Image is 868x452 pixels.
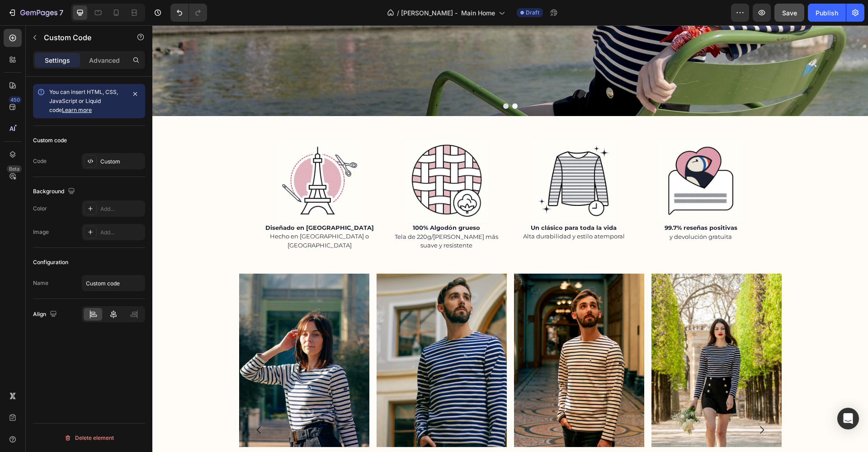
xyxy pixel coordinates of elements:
button: Carousel Next Arrow [597,392,622,417]
div: Add... [100,205,143,213]
div: Beta [7,165,22,172]
span: [PERSON_NAME] - Main Home [401,8,495,18]
p: y devolución gratuita [490,207,608,216]
button: Delete element [33,431,145,445]
img: mujer en un parque de Paris con playera de manga larga con rarys [499,248,629,422]
span: / [397,8,399,18]
img: Marinera Original - Hombre Blanco - Gauvain Paris [362,248,492,422]
span: Draft [526,9,539,17]
img: gempages_445142306375336970-28ccd67d-d8eb-4b52-bfe1-d8bbed29bd49.jpg [379,113,463,197]
img: Marinera Original - Mujer Blanco - Gauvain Paris [87,248,217,422]
strong: Diseñado en [GEOGRAPHIC_DATA] [113,199,222,206]
div: 450 [9,96,22,103]
p: Hecho en [GEOGRAPHIC_DATA] o [GEOGRAPHIC_DATA] [108,207,226,224]
span: You can insert HTML, CSS, JavaScript or Liquid code [49,89,118,113]
div: Undo/Redo [170,4,207,22]
iframe: Design area [152,25,868,452]
p: Advanced [89,56,120,65]
img: Marinera Original - Hombre Marino - Gauvain Paris [224,248,354,422]
div: Name [33,279,48,287]
button: Save [774,4,804,22]
div: Align [33,308,59,321]
div: Background [33,186,77,198]
button: Dot [360,78,365,84]
strong: Un clásico para toda la vida [378,199,464,206]
div: Open Intercom Messenger [837,408,859,429]
img: gempages_445142306375336970-0eed7e1e-cf9b-44f2-b29a-45362d596ed6.jpg [506,113,590,197]
p: Tela de 220g/[PERSON_NAME] más suave y resistente [235,207,353,225]
div: Color [33,205,47,213]
div: Add... [100,228,143,237]
p: 7 [59,7,63,18]
p: Alta durabilidad y estilo atemporal [363,207,481,216]
a: Marinera Original - Hombre Marino [224,248,354,422]
p: Settings [45,56,70,65]
div: Delete element [64,433,114,443]
button: Carousel Back Arrow [94,392,119,417]
img: gempages_445142306375336970-7d3bfaf0-2125-42a3-aefa-cdf77b809eea.jpg [252,113,336,197]
img: gempages_445142306375336970-9475912d-5654-435c-abea-381c8e33e0ee.jpg [125,113,209,197]
div: Image [33,228,49,236]
strong: 100% Algodón grueso [260,199,328,206]
a: Marinera Original - Hombre Blanco [362,248,492,422]
div: Custom [100,158,143,166]
div: Configuration [33,258,68,266]
div: Publish [816,8,838,18]
button: 7 [4,4,67,22]
a: Marinera Original - Mujer Marino [499,248,629,422]
button: Dot [351,78,356,84]
strong: 99.7% reseñas positivas [512,199,585,206]
div: Custom code [33,136,67,144]
button: Publish [808,4,846,22]
span: Save [782,9,797,17]
a: Marinera Original - Mujer Blanco [87,248,217,422]
p: Custom Code [44,32,121,43]
div: Code [33,157,47,165]
a: Learn more [62,107,92,113]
